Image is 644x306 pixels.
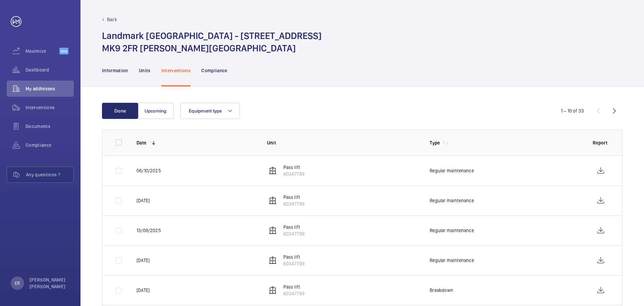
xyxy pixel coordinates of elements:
[102,67,128,74] p: Information
[430,257,474,264] p: Regular maintenance
[430,167,474,174] p: Regular maintenance
[15,280,20,287] p: ER
[25,48,59,54] span: Maximize
[430,287,453,294] p: Breakdown
[25,104,74,111] span: Interventions
[561,107,584,114] div: 1 – 10 of 33
[283,194,305,201] p: Pass lift
[25,67,74,73] span: Dashboard
[189,108,222,114] span: Equipment type
[137,139,146,146] p: Date
[59,48,68,54] span: Beta
[137,257,150,264] p: [DATE]
[283,230,305,237] p: 60347799
[283,171,305,177] p: 60347799
[269,196,277,205] img: elevator.svg
[267,139,419,146] p: Unit
[283,290,305,297] p: 60347799
[283,260,305,267] p: 60347799
[269,256,277,264] img: elevator.svg
[102,103,138,119] button: Done
[283,224,305,230] p: Pass lift
[593,139,609,146] p: Report
[430,139,440,146] p: Type
[107,16,117,23] p: Back
[137,167,161,174] p: 06/10/2025
[180,103,240,119] button: Equipment type
[137,197,150,204] p: [DATE]
[25,85,74,92] span: My addresses
[283,283,305,290] p: Pass lift
[430,227,474,234] p: Regular maintenance
[430,197,474,204] p: Regular maintenance
[269,286,277,294] img: elevator.svg
[137,227,161,234] p: 13/08/2025
[283,201,305,207] p: 60347799
[161,67,191,74] p: Interventions
[25,123,74,130] span: Documents
[26,171,73,178] span: Any questions ?
[30,276,70,290] p: [PERSON_NAME] [PERSON_NAME]
[139,67,151,74] p: Units
[138,103,174,119] button: Upcoming
[201,67,227,74] p: Compliance
[283,254,305,260] p: Pass lift
[269,226,277,234] img: elevator.svg
[269,167,277,175] img: elevator.svg
[283,164,305,171] p: Pass lift
[25,142,74,148] span: Compliance
[102,30,322,54] h1: Landmark [GEOGRAPHIC_DATA] - [STREET_ADDRESS] MK9 2FR [PERSON_NAME][GEOGRAPHIC_DATA]
[137,287,150,294] p: [DATE]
